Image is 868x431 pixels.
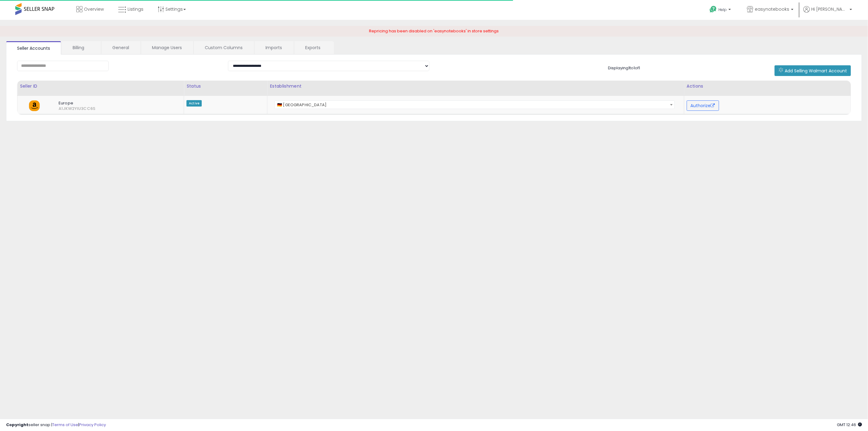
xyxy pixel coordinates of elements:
span: Active [186,100,202,107]
span: 🇩🇪 Germany [274,100,675,109]
a: Billing [62,41,100,54]
span: A1JKW2YIU3CC6S [54,106,73,111]
i: Get Help [709,5,717,13]
a: General [101,41,140,54]
span: Listings [128,6,143,12]
a: Imports [255,41,293,54]
span: Displaying 1 to 1 of 1 [608,65,640,71]
button: Add Selling Walmart Account [775,65,851,76]
span: Hi [PERSON_NAME] [811,6,848,12]
span: Overview [84,6,104,12]
div: Actions [687,83,848,89]
a: Custom Columns [194,41,254,54]
span: 🇩🇪 Germany [275,101,675,109]
span: Help [718,7,727,12]
a: Seller Accounts [6,41,61,55]
span: easynotebooks [755,6,789,12]
a: Hi [PERSON_NAME] [803,6,852,20]
a: Manage Users [141,41,193,54]
div: Status [186,83,265,89]
span: Add Selling Walmart Account [785,68,847,74]
span: Europe [54,100,170,106]
img: amazon.png [29,100,40,111]
div: Establishment [270,83,682,89]
button: Authorize [687,100,719,111]
div: Seller ID [20,83,181,89]
a: Help [705,1,737,20]
a: Exports [294,41,333,54]
span: Repricing has been disabled on 'easynotebooks' in store settings [369,28,499,34]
